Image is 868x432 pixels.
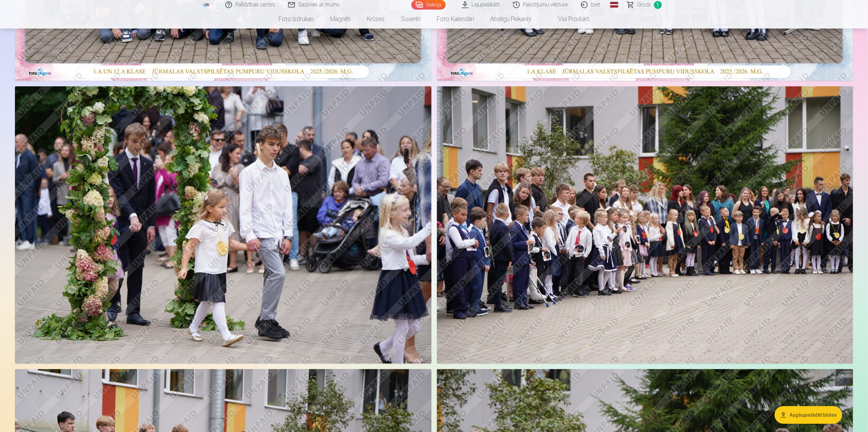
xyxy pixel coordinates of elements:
button: Augšupielādēt bildes [775,406,842,424]
span: Grozs [637,1,651,9]
a: Suvenīri [393,10,429,29]
a: Visi produkti [539,10,598,29]
img: /fa3 [202,3,210,7]
a: Krūzes [359,10,393,29]
a: Magnēti [322,10,359,29]
span: 1 [654,1,662,9]
a: Atslēgu piekariņi [482,10,539,29]
a: Foto kalendāri [429,10,482,29]
a: Foto izdrukas [270,10,322,29]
